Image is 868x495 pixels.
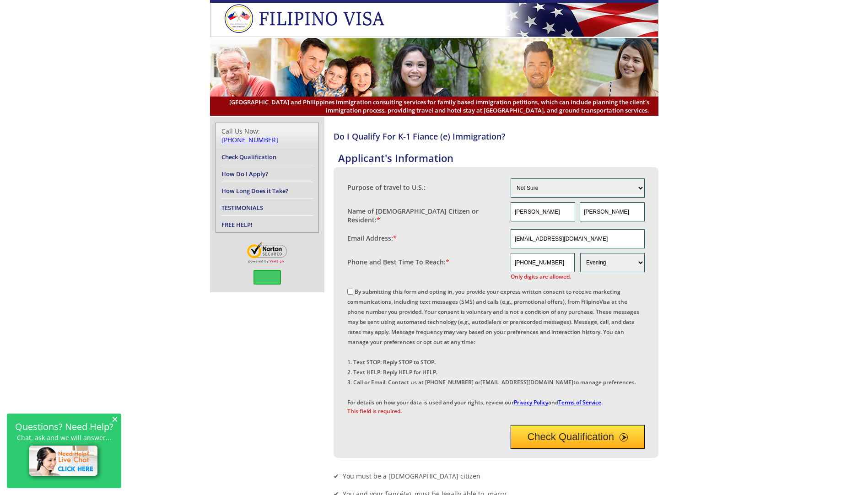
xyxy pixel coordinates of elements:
[511,253,575,272] input: Phone
[11,434,117,441] p: Chat, ask and we will answer...
[112,415,118,423] span: ×
[221,153,276,161] a: Check Qualification
[580,253,644,272] select: Phone and Best Reach Time are required.
[558,398,601,406] a: Terms of Service
[221,221,253,229] a: FREE HELP!
[334,472,658,480] p: ✔ You must be a [DEMOGRAPHIC_DATA] citizen
[221,204,263,212] a: TESTIMONIALS
[347,183,426,192] label: Purpose of travel to U.S.:
[511,229,645,248] input: Email Address
[347,407,645,416] span: This field is required.
[221,170,268,178] a: How Do I Apply?
[219,98,649,114] span: [GEOGRAPHIC_DATA] and Philippines immigration consulting services for family based immigration pe...
[221,187,288,195] a: How Long Does it Take?
[580,202,644,221] input: Last Name
[514,398,548,406] a: Privacy Policy
[221,135,278,144] a: [PHONE_NUMBER]
[221,127,313,144] div: Call Us Now:
[334,131,658,142] h4: Do I Qualify For K-1 Fiance (e) Immigration?
[347,207,502,224] label: Name of [DEMOGRAPHIC_DATA] Citizen or Resident:
[347,234,397,242] label: Email Address:
[347,258,449,266] label: Phone and Best Time To Reach:
[347,289,353,295] input: By submitting this form and opting in, you provide your express written consent to receive market...
[25,441,103,482] img: live-chat-icon.png
[347,288,639,406] label: By submitting this form and opting in, you provide your express written consent to receive market...
[338,151,658,165] h4: Applicant's Information
[511,425,645,449] button: Check Qualification
[511,272,645,281] span: Only digits are allowed.
[11,423,117,430] h2: Questions? Need Help?
[511,202,575,221] input: First Name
